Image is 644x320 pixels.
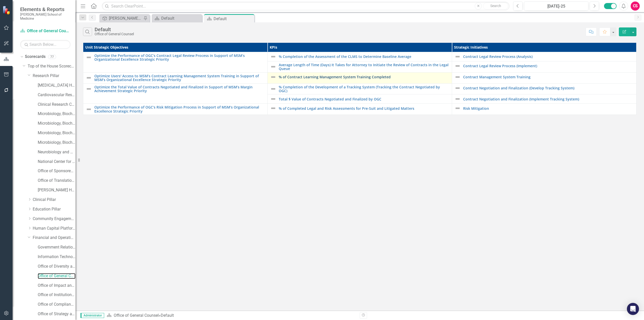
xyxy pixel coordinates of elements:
[95,32,134,36] div: Office of General Counsel
[161,313,174,318] div: Default
[270,86,276,92] img: Not Defined
[268,104,452,115] td: Double-Click to Edit Right Click for Context Menu
[270,96,276,102] img: Not Defined
[94,54,265,61] a: Optimize the Performance of OGC’s Contract Legal Review Process in Support of MSM’s Organizationa...
[86,86,92,92] img: Not Defined
[38,149,75,155] a: Neurobiology and Neuroscience Institute
[20,12,70,21] small: [PERSON_NAME] School of Medicine
[268,72,452,83] td: Double-Click to Edit Right Click for Context Menu
[268,83,452,94] td: Double-Click to Edit Right Click for Context Menu
[20,28,70,34] a: Office of General Counsel
[38,283,75,289] a: Office of Impact and Innovation
[455,63,461,69] img: Not Defined
[268,52,452,61] td: Double-Click to Edit Right Click for Context Menu
[483,3,508,10] button: Search
[463,106,634,110] a: Risk Mitigation
[38,187,75,193] a: [PERSON_NAME] Health Leadership Institute
[455,96,461,102] img: Not Defined
[270,105,276,111] img: Not Defined
[83,83,268,104] td: Double-Click to Edit Right Click for Context Menu
[279,106,449,110] a: % of Completed Legal and Risk Assessments for Pre-Suit and Litigated Matters
[94,85,265,93] a: Optimize the Total Value of Contracts Negotiated and Finalized in Support of MSM’s Margin Achieve...
[94,74,265,82] a: Optimize Users' Access to MSM’s Contract Learning Management System Training in Support of MSM’s ...
[268,61,452,73] td: Double-Click to Edit Right Click for Context Menu
[48,55,56,59] div: 77
[463,55,634,58] a: Contract Legal Review Process (Analysis)
[279,85,449,93] a: % Completion of the Development of a Tracking System (Tracking the Contract Negotiated by OGC)
[38,302,75,307] a: Office of Compliance and Corporate Integrity Scorecard
[455,105,461,111] img: Not Defined
[270,54,276,60] img: Not Defined
[455,85,461,91] img: Not Defined
[33,197,75,203] a: Clinical Pillar
[463,97,634,101] a: Contract Negotiation and Finalization (Implement Tracking System)
[38,130,75,136] a: Microbiology, Biochemistry, & Immunology (Renarder)
[83,104,268,115] td: Double-Click to Edit Right Click for Context Menu
[107,313,356,318] div: »
[38,140,75,146] a: Microbiology, Biochemistry, & Immunology ([PERSON_NAME])
[94,105,265,113] a: Optimize the Performance of OGC’s Risk Mitigation Process in Support of MSM’s Organizational Exce...
[38,254,75,260] a: Information Technology
[279,55,449,58] a: % Completion of the Assessment of the CLMS to Determine Baseline Average
[490,4,501,8] span: Search
[80,313,104,318] span: Administrator
[279,63,449,71] a: Average Length of Time (Days) It Takes for Attorney to Initiate the Review of Contracts in the Le...
[452,83,636,94] td: Double-Click to Edit Right Click for Context Menu
[86,106,92,112] img: Not Defined
[463,64,634,68] a: Contract Legal Review Process (Implement)
[83,72,268,83] td: Double-Click to Edit Right Click for Context Menu
[270,64,276,70] img: Not Defined
[270,74,276,80] img: Not Defined
[101,15,142,21] a: [PERSON_NAME] School of Medicine's Strategic Plan FY24 Annual Scorecard
[3,6,11,14] img: ClearPoint Strategy
[33,206,75,212] a: Education Pillar
[463,86,634,90] a: Contract Negotiation and Finalization (Develop Tracking System)
[38,178,75,184] a: Office of Translational Technologies
[38,273,75,279] a: Office of General Counsel
[38,92,75,98] a: Cardiovascular Research Institute
[114,313,159,318] a: Office of General Counsel
[452,52,636,61] td: Double-Click to Edit Right Click for Context Menu
[452,72,636,83] td: Double-Click to Edit Right Click for Context Menu
[86,54,92,60] img: Not Defined
[20,40,70,49] input: Search Below...
[33,216,75,222] a: Community Engagement Pillar
[38,121,75,126] a: Microbiology, Biochemistry, & Immunology (JaWuan)
[33,73,75,79] a: Research Pillar
[28,63,75,69] a: Top of the House Scorecard
[38,311,75,317] a: Office of Strategy and Institutional Effectiveness
[526,3,587,9] div: [DATE]-25
[524,2,588,11] button: [DATE]-25
[38,83,75,88] a: [MEDICAL_DATA] Health Equity Institute
[109,15,142,21] div: [PERSON_NAME] School of Medicine's Strategic Plan FY24 Annual Scorecard
[102,2,509,11] input: Search ClearPoint...
[38,159,75,165] a: National Center for Primary Care
[38,111,75,117] a: Microbiology, Biochemistry, & Immunology ([PERSON_NAME])
[95,27,134,32] div: Default
[38,102,75,108] a: Clinical Research Center
[268,94,452,104] td: Double-Click to Edit Right Click for Context Menu
[38,264,75,269] a: Office of Diversity and Inclusion
[455,74,461,80] img: Not Defined
[38,168,75,174] a: Office of Sponsored Research Administration
[20,6,70,12] span: Elements & Reports
[33,226,75,231] a: Human Capital Platform
[153,15,201,21] a: Default
[38,244,75,250] a: Government Relations
[452,94,636,104] td: Double-Click to Edit Right Click for Context Menu
[38,292,75,298] a: Office of Institutional Advancement
[463,75,634,79] a: Contract Management System Training
[33,235,75,241] a: Financial and Operational Stewardship Platform
[279,75,449,79] a: % of Contract Learning Management System Training Completed
[455,54,461,60] img: Not Defined
[83,52,268,73] td: Double-Click to Edit Right Click for Context Menu
[452,61,636,73] td: Double-Click to Edit Right Click for Context Menu
[627,303,639,315] div: Open Intercom Messenger
[161,15,201,21] div: Default
[452,104,636,115] td: Double-Click to Edit Right Click for Context Menu
[631,2,640,11] button: CS
[214,16,253,22] div: Default
[279,97,449,101] a: Total $ Value of Contracts Negotiated and Finalized by OGC
[86,75,92,81] img: Not Defined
